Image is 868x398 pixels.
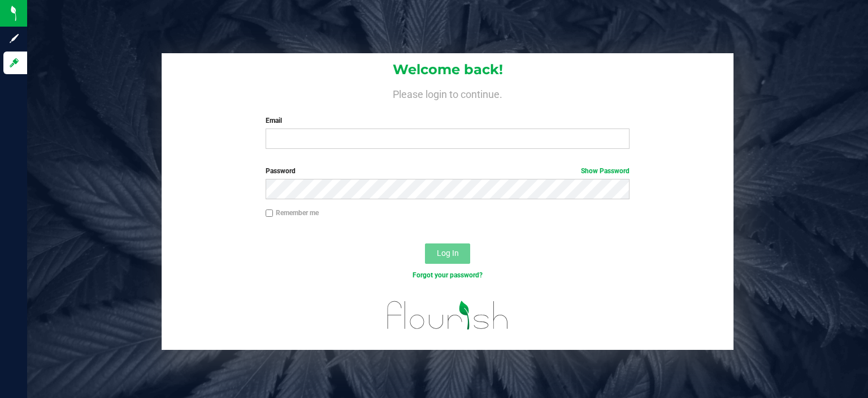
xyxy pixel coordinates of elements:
a: Forgot your password? [413,271,483,279]
span: Log In [437,249,459,258]
button: Log In [425,243,470,264]
label: Remember me [266,208,319,218]
inline-svg: Log in [8,57,20,69]
a: Show Password [581,167,630,175]
h1: Welcome back! [162,62,734,77]
h4: Please login to continue. [162,86,734,100]
input: Remember me [266,209,274,217]
span: Password [266,167,296,175]
label: Email [266,115,630,126]
img: flourish_logo.svg [376,292,519,338]
inline-svg: Sign up [8,33,20,44]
